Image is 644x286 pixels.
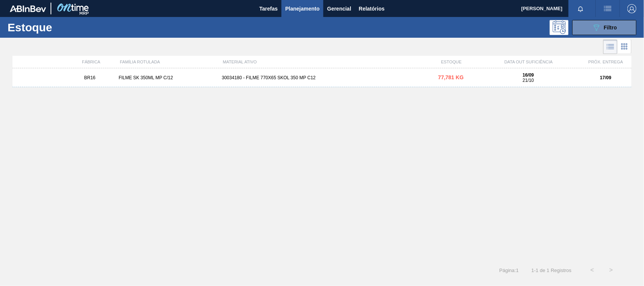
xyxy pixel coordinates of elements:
[477,60,580,64] div: DATA OUT SUFICIÊNCIA
[603,40,618,54] div: Visão em Lista
[602,261,621,280] button: >
[8,23,118,32] h1: Estoque
[550,20,569,35] div: Pogramando: nenhum usuário selecionado
[627,4,636,13] img: Logout
[285,4,320,13] span: Planejamento
[438,74,464,80] span: 77,781 KG
[220,60,426,64] div: MATERIAL ATIVO
[117,60,220,64] div: FAMÍLIA ROTULADA
[604,25,617,31] span: Filtro
[603,4,612,13] img: userActions
[569,3,593,14] button: Notificações
[523,72,534,78] strong: 16/09
[618,40,632,54] div: Visão em Cards
[219,75,425,80] div: 30034180 - FILME 770X65 SKOL 350 MP C12
[10,5,46,12] img: TNhmsLtSVTkK8tSr43FrP2fwEKptu5GPRR3wAAAABJRU5ErkJggg==
[523,78,534,83] span: 21/10
[600,75,612,80] strong: 17/09
[259,4,278,13] span: Tarefas
[327,4,351,13] span: Gerencial
[580,60,632,64] div: PRÓX. ENTREGA
[65,60,117,64] div: FÁBRICA
[115,75,218,80] div: FILME SK 350ML MP C/12
[583,261,602,280] button: <
[572,20,636,35] button: Filtro
[530,268,572,273] span: 1 - 1 de 1 Registros
[500,268,519,273] span: Página : 1
[426,60,477,64] div: ESTOQUE
[84,75,95,80] span: BR16
[359,4,384,13] span: Relatórios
